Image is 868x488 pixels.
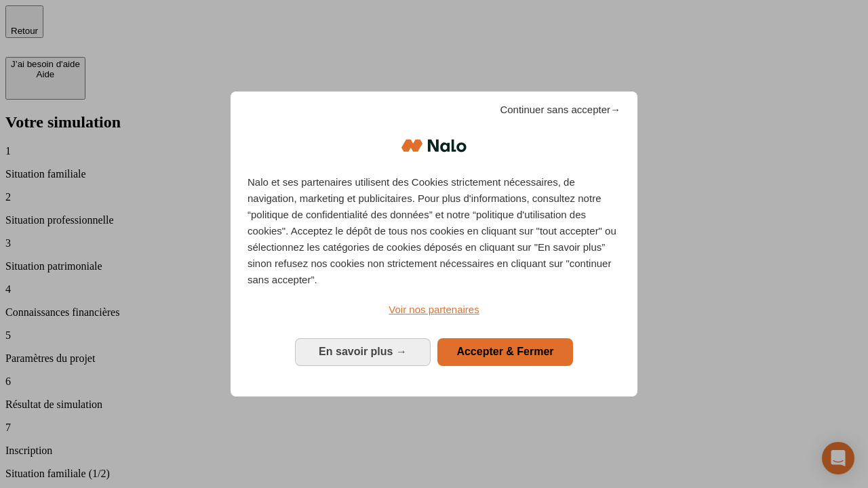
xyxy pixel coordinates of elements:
span: Accepter & Fermer [456,346,553,357]
button: En savoir plus: Configurer vos consentements [295,338,431,365]
button: Accepter & Fermer: Accepter notre traitement des données et fermer [437,338,573,365]
div: Bienvenue chez Nalo Gestion du consentement [231,91,637,396]
p: Nalo et ses partenaires utilisent des Cookies strictement nécessaires, de navigation, marketing e... [248,174,620,288]
span: Voir nos partenaires [389,304,479,315]
img: Logo [401,125,467,166]
span: En savoir plus → [319,346,407,357]
a: Voir nos partenaires [248,302,620,318]
span: Continuer sans accepter→ [500,102,620,118]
